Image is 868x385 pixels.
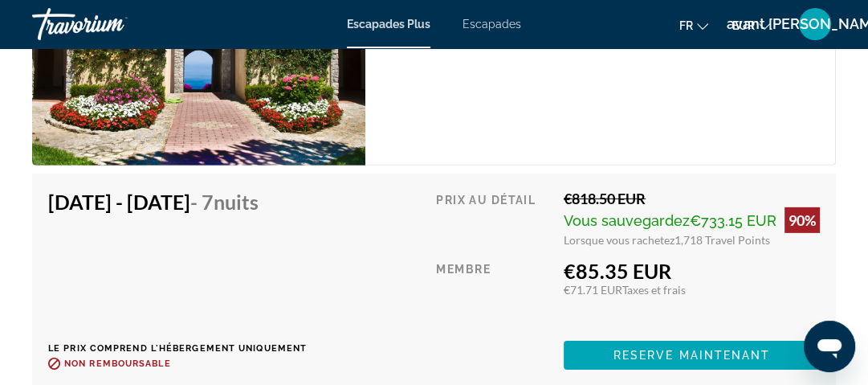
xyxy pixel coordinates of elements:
span: - 7 [190,190,259,214]
span: Reserve maintenant [613,349,771,362]
font: fr [679,19,693,32]
div: Prix au détail [436,190,552,247]
button: Changer de langue [679,14,708,37]
h4: [DATE] - [DATE] [48,190,295,214]
span: Taxes et frais [622,283,686,297]
a: Escapades [463,18,521,31]
span: Non remboursable [64,358,171,369]
button: Changer de devise [732,14,770,37]
button: Menu utilisateur [794,7,836,41]
a: Escapades Plus [347,18,430,31]
span: 1,718 Travel Points [674,233,770,247]
div: 90% [784,207,820,233]
span: Vous sauvegardez [564,212,690,229]
div: €71.71 EUR [564,283,820,297]
button: Reserve maintenant [564,341,820,370]
a: Travorium [32,3,193,45]
div: Membre [436,259,552,329]
div: €85.35 EUR [564,259,820,283]
iframe: Bouton de lancement de la fenêtre de messagerie [804,321,855,372]
span: Lorsque vous rachetez [564,233,674,247]
span: €733.15 EUR [690,212,776,229]
div: €818.50 EUR [564,190,820,207]
span: nuits [214,190,259,214]
p: Le prix comprend l'hébergement uniquement [48,343,307,354]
